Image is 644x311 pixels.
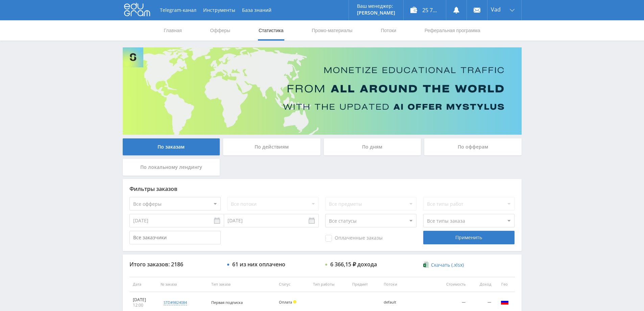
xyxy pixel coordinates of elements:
div: По офферам [424,138,522,155]
div: Применить [423,231,515,244]
img: Banner [123,47,522,135]
a: Офферы [210,20,231,41]
p: Ваш менеджер: [357,3,395,9]
a: Главная [163,20,183,41]
a: Реферальная программа [424,20,481,41]
span: Оплаченные заказы [325,235,383,242]
a: Статистика [258,20,284,41]
div: По заказам [123,138,220,155]
input: Все заказчики [129,231,221,244]
div: По действиям [223,138,320,155]
a: Потоки [380,20,397,41]
span: Vad [491,7,501,12]
div: Фильтры заказов [129,186,515,192]
div: По локальному лендингу [123,159,220,176]
p: [PERSON_NAME] [357,10,395,16]
a: Промо-материалы [311,20,353,41]
div: По дням [324,138,421,155]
